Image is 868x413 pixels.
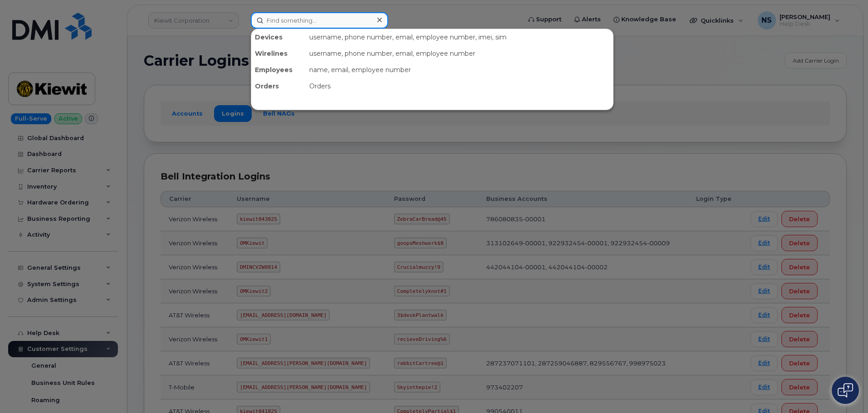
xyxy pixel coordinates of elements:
[251,29,306,45] div: Devices
[251,62,306,78] div: Employees
[306,78,613,94] div: Orders
[251,45,306,62] div: Wirelines
[251,78,306,94] div: Orders
[306,45,613,62] div: username, phone number, email, employee number
[838,383,853,398] img: Open chat
[306,62,613,78] div: name, email, employee number
[306,29,613,45] div: username, phone number, email, employee number, imei, sim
